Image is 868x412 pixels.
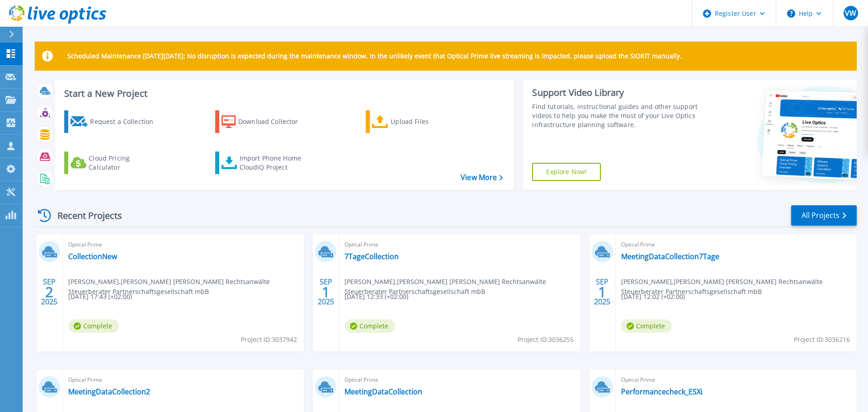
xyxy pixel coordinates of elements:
[238,113,311,131] div: Download Collector
[344,319,395,333] span: Complete
[322,288,330,296] span: 1
[621,387,703,396] a: Performancecheck_ESXi
[791,205,857,226] a: All Projects
[598,288,606,296] span: 1
[794,335,850,345] span: Project ID: 3036216
[67,52,682,60] p: Scheduled Maintenance [DATE][DATE]: No disruption is expected during the maintenance window. In t...
[68,319,119,333] span: Complete
[64,89,503,99] h3: Start a New Project
[68,277,304,297] span: [PERSON_NAME] , [PERSON_NAME] [PERSON_NAME] Rechtsanwälte Steuerberater Partnerschaftsgesellschaf...
[35,204,134,227] div: Recent Projects
[344,277,580,297] span: [PERSON_NAME] , [PERSON_NAME] [PERSON_NAME] Rechtsanwälte Steuerberater Partnerschaftsgesellschaf...
[64,152,165,174] a: Cloud Pricing Calculator
[461,173,503,182] a: View More
[344,375,575,385] span: Optical Prime
[344,292,408,302] span: [DATE] 12:33 (+02:00)
[41,275,58,308] div: SEP 2025
[391,113,463,131] div: Upload Files
[68,387,150,396] a: MeetingDataCollection2
[90,113,162,131] div: Request a Collection
[68,240,298,250] span: Optical Prime
[344,240,575,250] span: Optical Prime
[621,292,685,302] span: [DATE] 12:02 (+02:00)
[344,252,399,261] a: 7TageCollection
[532,163,601,181] a: Explore Now!
[64,110,165,133] a: Request a Collection
[532,102,702,129] div: Find tutorials, instructional guides and other support videos to help you make the most of your L...
[621,319,672,333] span: Complete
[45,288,53,296] span: 2
[241,335,297,345] span: Project ID: 3037942
[344,387,422,396] a: MeetingDataCollection
[317,275,335,308] div: SEP 2025
[621,240,851,250] span: Optical Prime
[68,252,117,261] a: CollectionNew
[366,110,467,133] a: Upload Files
[68,292,132,302] span: [DATE] 17:43 (+02:00)
[215,110,316,133] a: Download Collector
[89,154,161,172] div: Cloud Pricing Calculator
[621,277,857,297] span: [PERSON_NAME] , [PERSON_NAME] [PERSON_NAME] Rechtsanwälte Steuerberater Partnerschaftsgesellschaf...
[594,275,611,308] div: SEP 2025
[240,154,310,172] div: Import Phone Home CloudIQ Project
[68,375,298,385] span: Optical Prime
[845,9,856,17] span: VW
[532,87,702,99] div: Support Video Library
[621,375,851,385] span: Optical Prime
[518,335,574,345] span: Project ID: 3036255
[621,252,719,261] a: MeetingDataCollection7Tage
